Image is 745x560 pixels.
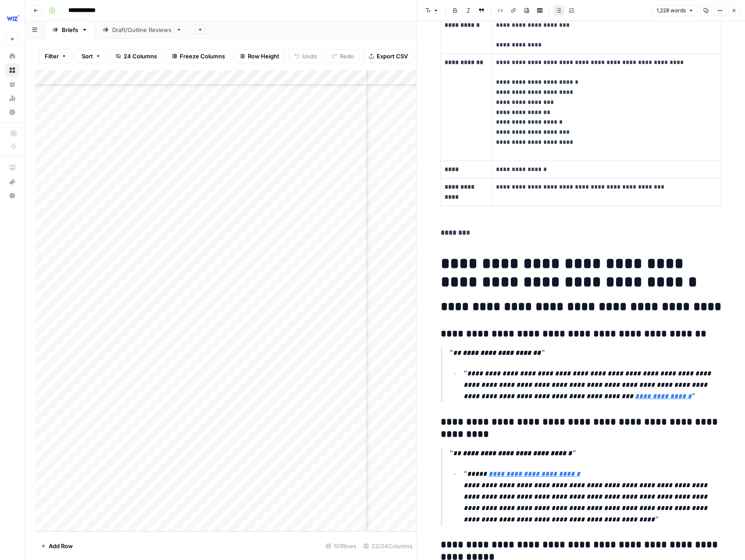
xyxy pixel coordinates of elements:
span: Export CSV [377,52,408,61]
a: Settings [5,105,19,119]
button: What's new? [5,175,19,189]
button: Sort [76,49,107,63]
span: 24 Columns [124,52,157,61]
button: Filter [39,49,72,63]
span: Add Row [49,542,73,550]
span: Freeze Columns [180,52,225,61]
button: Undo [289,49,323,63]
a: Browse [5,63,19,77]
div: 22/24 Columns [360,539,416,553]
a: Your Data [5,77,19,91]
a: Draft/Outline Reviews [95,21,189,39]
div: Draft/Outline Reviews [112,25,172,34]
button: Help + Support [5,189,19,203]
a: Briefs [45,21,95,39]
span: Filter [45,52,59,61]
button: 1,228 words [652,5,698,16]
button: Add Row [36,539,78,553]
button: Redo [326,49,360,63]
button: Freeze Columns [166,49,231,63]
span: Redo [340,52,354,61]
span: 1,228 words [656,7,686,14]
a: AirOps Academy [5,161,19,175]
span: Undo [302,52,317,61]
div: 101 Rows [322,539,360,553]
a: Usage [5,91,19,105]
span: Row Height [248,52,279,61]
img: Wiz Logo [5,10,21,26]
a: Home [5,49,19,63]
button: Export CSV [363,49,413,63]
button: Workspace: Wiz [5,7,19,29]
button: 24 Columns [110,49,163,63]
div: What's new? [6,175,19,188]
div: Briefs [62,25,78,34]
span: Sort [82,52,93,61]
button: Row Height [234,49,285,63]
